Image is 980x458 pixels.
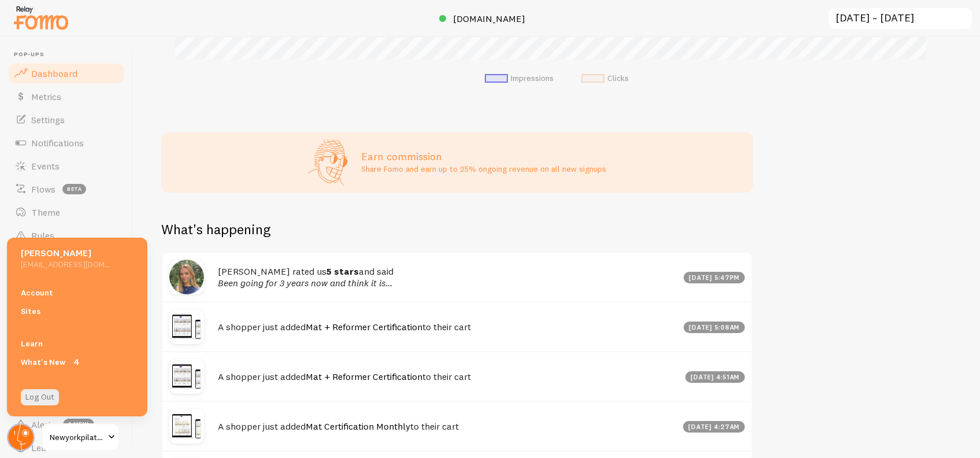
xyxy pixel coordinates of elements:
[62,184,86,194] span: beta
[7,154,126,178] a: Events
[21,389,59,405] a: Log Out
[7,283,147,302] a: Account
[42,423,120,451] a: Newyorkpilates
[306,371,422,382] a: Mat + Reformer Certification
[684,272,745,283] div: [DATE] 5:47pm
[7,131,126,154] a: Notifications
[306,420,410,432] a: Mat Certification Monthly
[161,220,270,238] h2: What's happening
[7,353,147,371] a: What's New
[7,201,126,224] a: Theme
[31,230,54,241] span: Rules
[21,247,110,259] h5: [PERSON_NAME]
[63,419,94,430] span: 1 new
[31,114,65,125] span: Settings
[14,51,126,58] span: Pop-ups
[7,108,126,131] a: Settings
[12,3,70,32] img: fomo-relay-logo-orange.svg
[306,321,422,333] a: Mat + Reformer Certification
[7,334,147,353] a: Learn
[21,259,110,269] h5: [EMAIL_ADDRESS][DOMAIN_NAME]
[361,163,606,175] p: Share Fomo and earn up to 25% ongoing revenue on all new signups
[218,321,677,333] h4: A shopper just added to their cart
[70,356,82,368] span: 4
[218,371,678,383] h4: A shopper just added to their cart
[684,322,745,333] div: [DATE] 5:08am
[31,183,55,195] span: Flows
[31,68,77,79] span: Dashboard
[7,224,126,247] a: Rules
[31,160,60,172] span: Events
[31,137,84,149] span: Notifications
[50,430,105,444] span: Newyorkpilates
[7,62,126,85] a: Dashboard
[685,371,745,383] div: [DATE] 4:51am
[218,265,677,289] h4: [PERSON_NAME] rated us and said
[485,73,554,84] li: Impressions
[218,420,676,433] h4: A shopper just added to their cart
[683,421,745,433] div: [DATE] 4:27am
[7,85,126,108] a: Metrics
[7,302,147,320] a: Sites
[7,178,126,201] a: Flows beta
[326,265,359,277] strong: 5 stars
[31,206,60,218] span: Theme
[31,419,56,430] span: Alerts
[218,277,392,289] em: Been going for 3 years now and think it is...
[31,91,61,102] span: Metrics
[581,73,629,84] li: Clicks
[361,150,606,163] h3: Earn commission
